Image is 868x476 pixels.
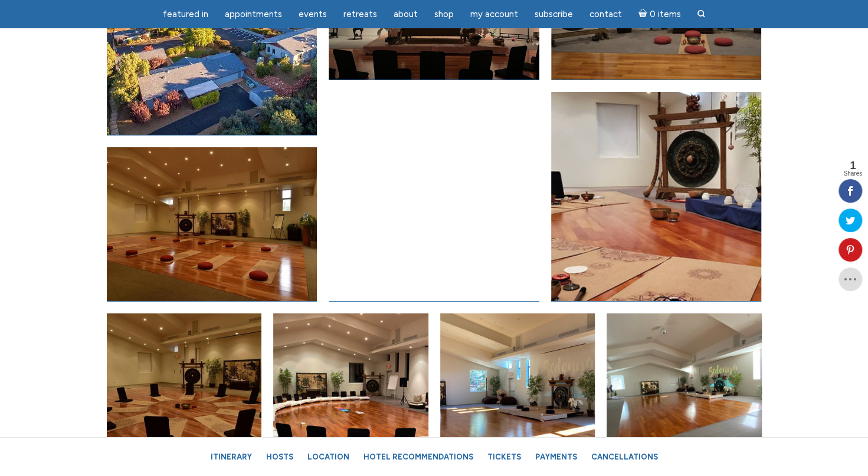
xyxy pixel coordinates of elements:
a: Open image in lightbox [273,313,428,468]
a: Contact [582,3,629,26]
a: Tickets [482,447,527,467]
span: About [394,9,418,19]
a: Shop [427,3,461,26]
a: Appointments [218,3,289,26]
span: 0 items [649,10,680,19]
a: Open image in lightbox [551,92,762,302]
a: Hotel Recommendations [358,447,479,467]
a: Open image in lightbox [440,313,595,468]
a: Hosts [260,447,299,467]
span: Subscribe [535,9,573,19]
a: About [386,3,425,26]
span: Retreats [343,9,377,19]
span: Events [299,9,327,19]
a: Open image in lightbox [107,147,317,302]
a: Open image in lightbox [107,313,262,468]
a: Itinerary [205,447,258,467]
a: Cart0 items [631,2,688,26]
a: Retreats [336,3,384,26]
span: Appointments [225,9,282,19]
i: Cart [638,9,650,19]
a: featured in [156,3,215,26]
a: Payments [529,447,583,467]
a: Cancellations [585,447,664,467]
a: Open image in lightbox [607,313,762,468]
span: Shop [434,9,454,19]
a: Events [291,3,334,26]
a: Subscribe [528,3,580,26]
a: Open image in lightbox [329,92,539,302]
span: Shares [843,171,862,177]
a: Location [302,447,355,467]
span: featured in [163,9,208,19]
span: My Account [470,9,518,19]
a: My Account [463,3,525,26]
span: 1 [843,160,862,171]
span: Contact [589,9,622,19]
